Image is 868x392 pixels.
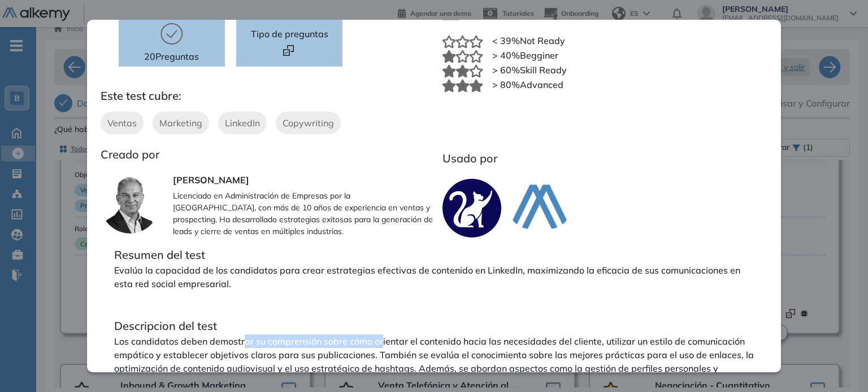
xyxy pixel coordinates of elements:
[442,179,501,237] img: company-logo
[520,50,558,61] span: Begginer
[159,116,202,130] span: Marketing
[144,50,199,63] p: 20 Preguntas
[101,89,434,103] h3: Este test cubre:
[492,50,520,61] span: > 40%
[510,179,569,237] img: company-logo
[114,246,754,263] p: Resumen del test
[251,27,328,41] span: Tipo de preguntas
[225,116,260,130] span: LinkedIn
[283,116,334,130] span: Copywriting
[492,64,520,76] span: > 60%
[442,152,759,165] h3: Usado por
[101,175,159,234] img: author-avatar
[173,175,434,186] h3: [PERSON_NAME]
[101,148,434,161] h3: Creado por
[520,79,563,90] span: Advanced
[520,35,565,46] span: Not Ready
[114,318,754,334] p: Descripcion del test
[107,116,137,130] span: Ventas
[520,64,567,76] span: Skill Ready
[173,190,434,237] p: Licenciado en Administración de Empresas por la [GEOGRAPHIC_DATA], con más de 10 años de experien...
[492,35,520,46] span: < 39%
[492,79,520,90] span: > 80%
[114,263,754,290] p: Evalúa la capacidad de los candidatos para crear estrategias efectivas de contenido en LinkedIn, ...
[283,45,294,56] img: Format test logo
